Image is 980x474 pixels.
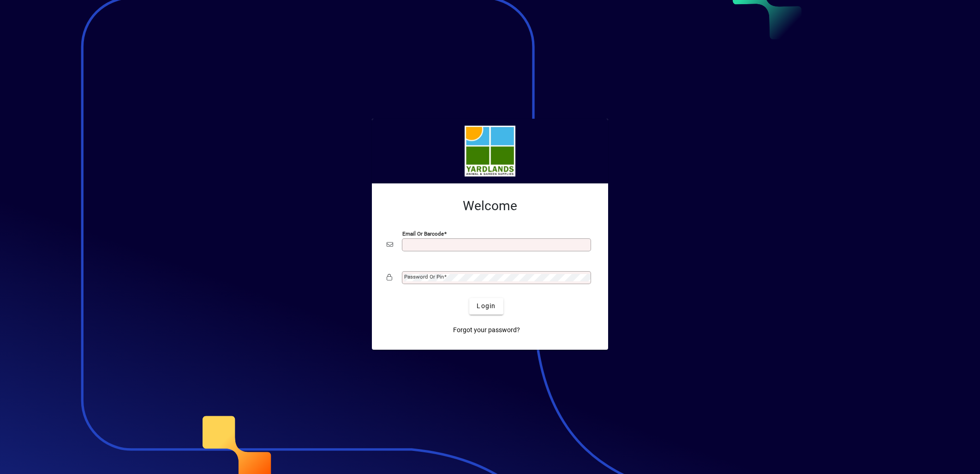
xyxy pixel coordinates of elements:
span: Login [477,301,496,311]
button: Login [469,298,503,315]
span: Forgot your password? [453,325,520,335]
a: Forgot your password? [449,322,524,339]
h2: Welcome [387,198,593,214]
mat-label: Email or Barcode [402,230,444,237]
mat-label: Password or Pin [404,273,444,280]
